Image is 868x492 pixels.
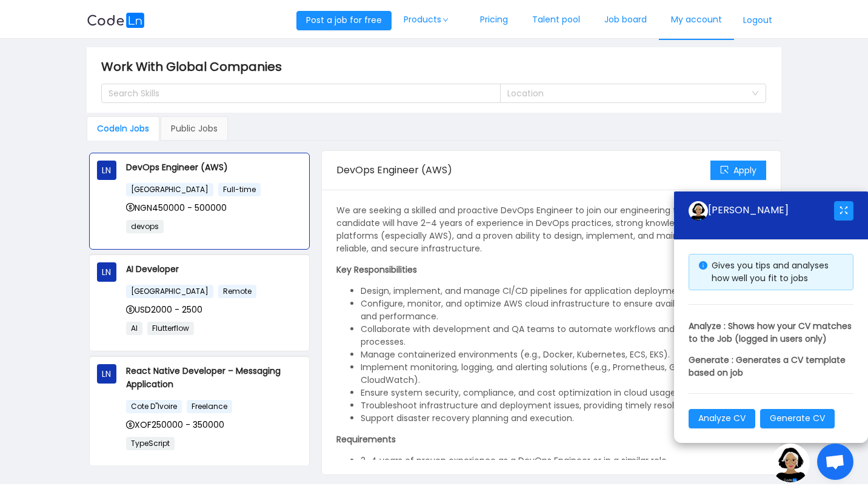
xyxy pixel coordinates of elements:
[361,387,766,399] li: Ensure system security, compliance, and cost optimization in cloud usage.
[336,204,766,255] p: We are seeking a skilled and proactive DevOps Engineer to join our engineering team. The ideal ca...
[817,444,853,480] div: Ouvrir le chat
[689,201,834,221] div: [PERSON_NAME]
[760,409,835,428] button: Generate CV
[126,437,175,450] span: TypeScript
[361,348,766,361] li: Manage containerized environments (e.g., Docker, Kubernetes, ECS, EKS).
[710,161,766,180] button: icon: selectApply
[296,11,392,30] button: Post a job for free
[689,201,708,221] img: ground.ddcf5dcf.png
[834,201,853,221] button: icon: fullscreen
[689,409,755,428] button: Analyze CV
[699,261,707,270] i: icon: info-circle
[109,87,482,99] div: Search Skills
[126,285,213,298] span: [GEOGRAPHIC_DATA]
[126,203,135,211] i: icon: dollar
[218,183,261,196] span: Full-time
[101,57,289,76] span: Work With Global Companies
[126,364,302,391] p: React Native Developer – Messaging Application
[126,400,182,413] span: Cote D"Ivoire
[126,421,135,429] i: icon: dollar
[218,285,256,298] span: Remote
[126,305,135,314] i: icon: dollar
[712,259,829,284] span: Gives you tips and analyses how well you fit to jobs
[361,298,766,323] li: Configure, monitor, and optimize AWS cloud infrastructure to ensure availability, scalability, an...
[102,262,111,282] span: LN
[734,11,781,30] button: Logout
[126,322,142,335] span: AI
[102,161,111,180] span: LN
[507,87,746,99] div: Location
[161,116,228,141] div: Public Jobs
[126,304,202,316] span: USD2000 - 2500
[87,13,145,28] img: logobg.f302741d.svg
[361,454,766,467] li: 2–4 years of proven experience as a DevOps Engineer or in a similar role.
[187,400,232,413] span: Freelance
[126,161,302,174] p: DevOps Engineer (AWS)
[361,361,766,387] li: Implement monitoring, logging, and alerting solutions (e.g., Prometheus, Grafana, CloudWatch).
[126,262,302,276] p: AI Developer
[147,322,194,335] span: Flutterflow
[336,433,396,445] strong: Requirements
[296,14,392,26] a: Post a job for free
[361,399,766,412] li: Troubleshoot infrastructure and deployment issues, providing timely resolutions.
[771,444,810,482] img: ground.ddcf5dcf.png
[126,419,224,431] span: XOF250000 - 350000
[336,264,417,276] strong: Key Responsibilities
[102,364,111,384] span: LN
[336,163,452,177] span: DevOps Engineer (AWS)
[361,285,766,298] li: Design, implement, and manage CI/CD pipelines for application deployment.
[361,323,766,348] li: Collaborate with development and QA teams to automate workflows and improve release processes.
[87,116,159,141] div: Codeln Jobs
[442,17,449,23] i: icon: down
[752,90,759,98] i: icon: down
[689,320,853,345] p: Analyze : Shows how your CV matches to the Job (logged in users only)
[126,183,213,196] span: [GEOGRAPHIC_DATA]
[361,412,766,425] li: Support disaster recovery planning and execution.
[689,354,853,379] p: Generate : Generates a CV template based on job
[126,220,164,233] span: devops
[126,202,227,214] span: NGN450000 - 500000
